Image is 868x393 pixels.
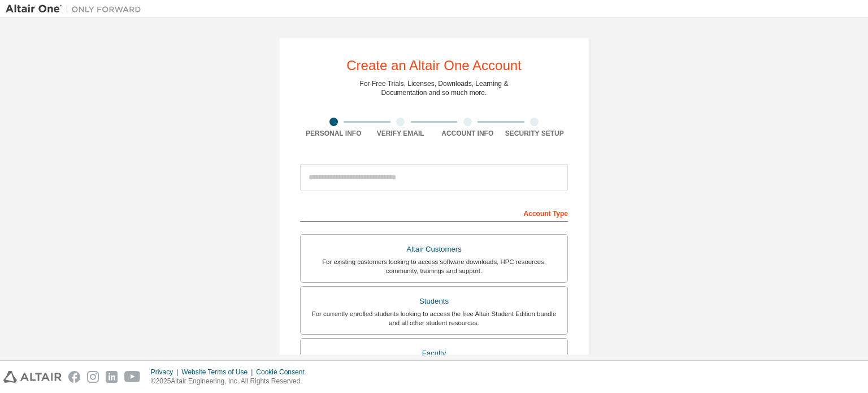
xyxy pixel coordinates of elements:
div: Account Type [300,204,568,222]
div: Create an Altair One Account [346,59,522,72]
img: altair_logo.svg [3,371,62,383]
p: © 2025 Altair Engineering, Inc. All Rights Reserved. [151,377,311,386]
div: Website Terms of Use [181,368,256,377]
div: For existing customers looking to access software downloads, HPC resources, community, trainings ... [307,257,561,275]
div: Altair Customers [307,241,561,257]
div: Personal Info [300,129,367,138]
img: Altair One [6,3,147,15]
img: linkedin.svg [106,371,118,383]
div: Faculty [307,346,561,361]
div: Verify Email [367,129,435,138]
div: Cookie Consent [256,368,311,377]
div: Security Setup [501,129,568,138]
div: Students [307,293,561,309]
img: facebook.svg [68,371,80,383]
div: For currently enrolled students looking to access the free Altair Student Edition bundle and all ... [307,309,561,327]
div: Account Info [434,129,501,138]
img: instagram.svg [87,371,99,383]
div: Privacy [151,368,181,377]
img: youtube.svg [124,371,141,383]
div: For Free Trials, Licenses, Downloads, Learning & Documentation and so much more. [360,79,509,97]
